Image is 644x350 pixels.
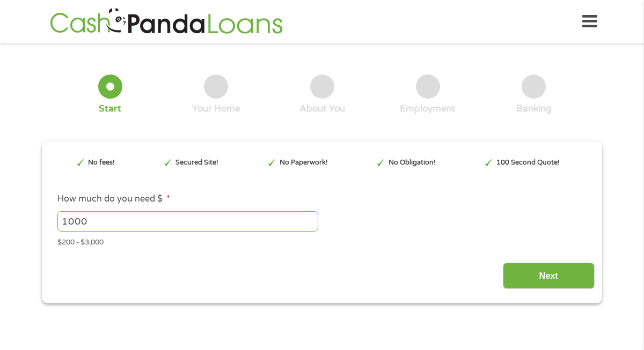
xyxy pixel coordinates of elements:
[389,158,436,168] p: No Obligation!
[516,103,552,115] div: Banking
[88,158,115,168] p: No fees!
[99,103,121,115] div: Start
[57,234,587,248] div: $200 - $3,000
[192,103,240,115] div: Your Home
[280,158,328,168] p: No Paperwork!
[400,103,456,115] div: Employment
[47,6,286,37] img: GetLoanNow Logo
[503,263,595,289] input: Next
[57,193,170,205] label: How much do you need $
[299,103,345,115] div: About You
[175,158,218,168] p: Secured Site!
[496,158,560,168] p: 100 Second Quote!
